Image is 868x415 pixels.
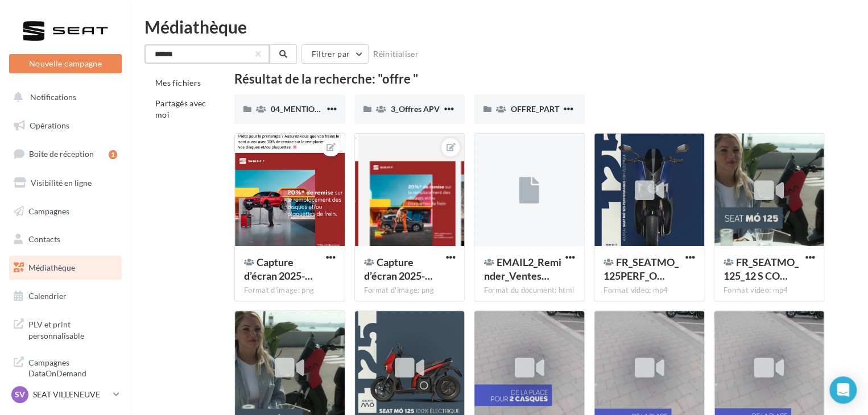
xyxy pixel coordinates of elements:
[144,18,854,35] div: Médiathèque
[29,149,94,159] span: Boîte de réception
[109,150,117,159] div: 1
[604,285,695,296] div: Format video: mp4
[7,256,124,280] a: Médiathèque
[829,376,857,404] div: Open Intercom Messenger
[7,85,119,109] button: Notifications
[30,92,76,102] span: Notifications
[7,171,124,195] a: Visibilité en ligne
[7,312,124,346] a: PLV et print personnalisable
[391,104,440,114] span: 3_Offres APV
[244,285,336,296] div: Format d'image: png
[7,350,124,384] a: Campagnes DataOnDemand
[15,389,25,400] span: SV
[604,256,679,282] span: FR_SEATMO_125PERF_OFFRE_9-16
[28,263,75,272] span: Médiathèque
[364,285,456,296] div: Format d'image: png
[364,256,433,282] span: Capture d’écran 2025-03-14 à 11.49.00
[7,284,124,308] a: Calendrier
[234,73,824,85] div: Résultat de la recherche: "offre "
[9,384,122,405] a: SV SEAT VILLENEUVE
[9,54,122,73] button: Nouvelle campagne
[483,285,575,296] div: Format du document: html
[301,44,369,64] button: Filtrer par
[28,355,117,379] span: Campagnes DataOnDemand
[7,200,124,223] a: Campagnes
[28,291,67,301] span: Calendrier
[7,227,124,251] a: Contacts
[31,178,92,188] span: Visibilité en ligne
[369,47,423,61] button: Réinitialiser
[7,142,124,166] a: Boîte de réception1
[7,114,124,138] a: Opérations
[28,317,117,341] span: PLV et print personnalisable
[155,78,201,88] span: Mes fichiers
[724,285,815,296] div: Format video: mp4
[33,389,109,400] p: SEAT VILLENEUVE
[30,121,69,130] span: Opérations
[28,206,69,215] span: Campagnes
[271,104,421,114] span: 04_MENTIONS LEGALES OFFRES PRESSE
[724,256,799,282] span: FR_SEATMO_125_12 S COFFRE_1-1
[155,98,206,119] span: Partagés avec moi
[510,104,559,114] span: OFFRE_PART
[483,256,561,282] span: EMAIL2_Reminder_VentesPrivées_SEAT
[244,256,313,282] span: Capture d’écran 2025-03-14 à 11.48.41
[28,234,60,244] span: Contacts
